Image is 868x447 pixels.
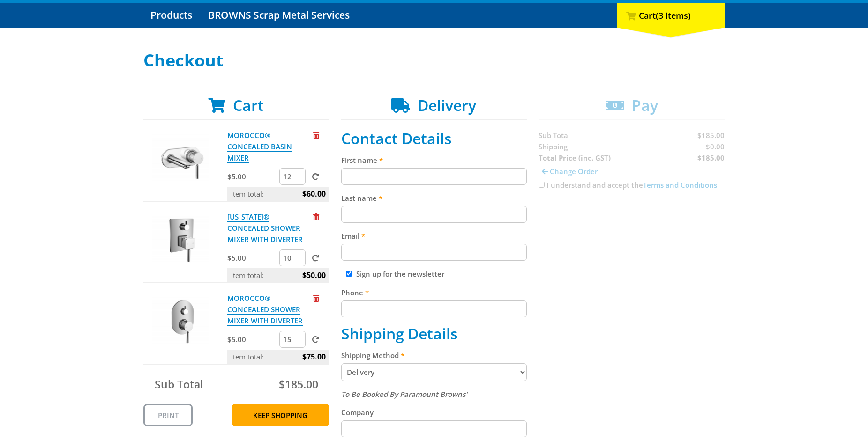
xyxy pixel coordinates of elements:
a: Go to the Products page [143,3,199,28]
span: Delivery [418,95,476,115]
img: MOROCCO® CONCEALED SHOWER MIXER WITH DIVERTER [152,293,209,349]
p: Item total: [227,268,329,282]
input: Please enter your last name. [341,206,527,223]
a: MOROCCO® CONCEALED BASIN MIXER [227,131,292,163]
img: MOROCCO® CONCEALED BASIN MIXER [152,130,209,186]
h2: Shipping Details [341,325,527,343]
label: Phone [341,287,527,298]
a: Go to the BROWNS Scrap Metal Services page [201,3,357,28]
label: Sign up for the newsletter [356,269,444,278]
label: Last name [341,192,527,204]
div: Cart [617,3,725,28]
span: $75.00 [302,350,326,364]
p: Item total: [227,350,329,364]
a: MOROCCO® CONCEALED SHOWER MIXER WITH DIVERTER [227,293,303,326]
select: Please select a shipping method. [341,363,527,381]
p: Item total: [227,187,329,201]
a: Keep Shopping [232,404,329,426]
a: Print [143,404,193,426]
a: Remove from cart [313,293,319,303]
img: MONTANA® CONCEALED SHOWER MIXER WITH DIVERTER [152,211,209,267]
input: Please enter your email address. [341,244,527,261]
p: $5.00 [227,171,277,182]
label: First name [341,154,527,166]
span: Cart [233,95,264,115]
p: $5.00 [227,334,277,345]
span: (3 items) [656,10,691,21]
label: Shipping Method [341,350,527,361]
label: Email [341,230,527,242]
h2: Contact Details [341,130,527,147]
span: $185.00 [279,377,318,392]
p: $5.00 [227,252,277,264]
span: $50.00 [302,268,326,282]
a: [US_STATE]® CONCEALED SHOWER MIXER WITH DIVERTER [227,212,303,244]
input: Please enter your first name. [341,168,527,185]
span: Sub Total [155,377,203,392]
span: $60.00 [302,187,326,201]
input: Please enter your telephone number. [341,300,527,317]
em: To Be Booked By Paramount Browns' [341,389,467,399]
a: Remove from cart [313,212,319,221]
a: Remove from cart [313,131,319,140]
label: Company [341,407,527,418]
h1: Checkout [143,51,725,70]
